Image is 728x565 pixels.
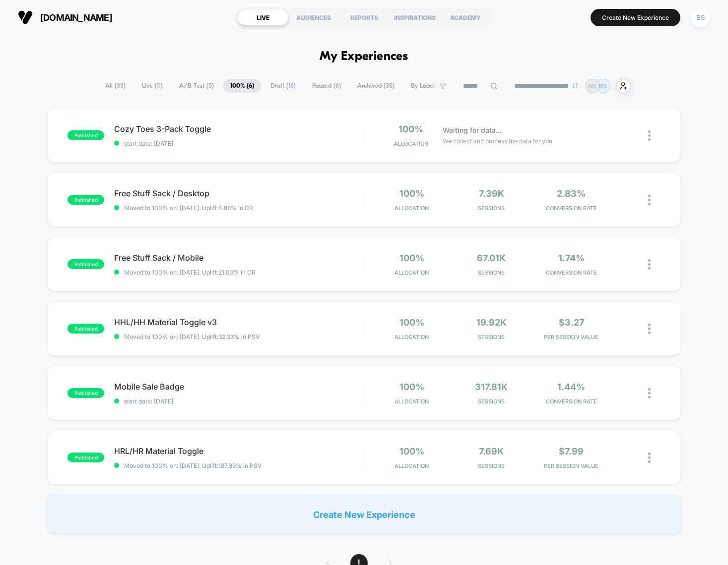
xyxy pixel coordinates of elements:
[98,79,133,93] span: All ( 33 )
[648,324,651,334] img: close
[67,130,104,140] span: published
[390,9,440,25] div: INSPIRATIONS
[477,253,506,263] span: 67.01k
[534,205,609,212] span: CONVERSION RATE
[40,12,112,23] span: [DOMAIN_NAME]
[534,398,609,405] span: CONVERSION RATE
[223,79,262,93] span: 100% ( 6 )
[454,462,529,469] span: Sessions
[443,125,502,136] span: Waiting for data...
[454,205,529,212] span: Sessions
[114,397,363,405] span: start date: [DATE]
[395,334,429,340] span: Allocation
[398,124,423,134] span: 100%
[67,259,104,269] span: published
[395,398,429,405] span: Allocation
[18,10,33,25] img: Visually logo
[114,253,363,263] span: Free Stuff Sack / Mobile
[394,140,428,147] span: Allocation
[124,204,253,212] span: Moved to 100% on: [DATE] . Uplift: 4.88% in CR
[172,79,221,93] span: A/B Test ( 5 )
[305,79,348,93] span: Paused ( 6 )
[688,7,713,28] button: BS
[395,205,429,212] span: Allocation
[557,382,585,392] span: 1.44%
[411,82,435,90] span: By Label
[454,269,529,276] span: Sessions
[591,9,680,26] button: Create New Experience
[475,382,508,392] span: 317.81k
[479,188,504,199] span: 7.39k
[648,259,651,270] img: close
[339,9,390,25] div: REPORTS
[124,269,256,276] span: Moved to 100% on: [DATE] . Uplift: 21.03% in CR
[47,495,680,534] div: Create New Experience
[479,446,504,456] span: 7.69k
[320,50,408,64] h1: My Experiences
[558,253,585,263] span: 1.74%
[559,446,584,456] span: $7.99
[67,388,104,398] span: published
[648,452,651,463] img: close
[691,8,710,27] div: BS
[648,130,651,141] img: close
[572,83,578,89] img: end
[454,334,529,340] span: Sessions
[124,462,262,469] span: Moved to 100% on: [DATE] . Uplift: 187.39% in PSV
[395,462,429,469] span: Allocation
[67,452,104,462] span: published
[67,195,104,205] span: published
[114,317,363,327] span: HHL/HH Material Toggle v3
[114,140,363,147] span: start date: [DATE]
[134,79,170,93] span: Live ( 11 )
[399,188,424,199] span: 100%
[557,188,586,199] span: 2.83%
[648,388,651,398] img: close
[534,269,609,276] span: CONVERSION RATE
[399,446,424,456] span: 100%
[67,324,104,334] span: published
[288,9,339,25] div: AUDIENCES
[124,333,260,340] span: Moved to 100% on: [DATE] . Uplift: 32.33% in PSV
[114,446,363,456] span: HRL/HR Material Toggle
[238,9,288,25] div: LIVE
[648,195,651,205] img: close
[114,382,363,392] span: Mobile Sale Badge
[399,253,424,263] span: 100%
[399,382,424,392] span: 100%
[114,124,363,134] span: Cozy Toes 3-Pack Toggle
[395,269,429,276] span: Allocation
[443,136,552,146] span: We collect and process the data for you
[15,9,115,25] button: [DOMAIN_NAME]
[454,398,529,405] span: Sessions
[534,462,609,469] span: PER SESSION VALUE
[559,317,584,328] span: $3.27
[350,79,402,93] span: Archived ( 35 )
[399,317,424,328] span: 100%
[114,188,363,198] span: Free Stuff Sack / Desktop
[599,82,607,90] p: BS
[588,82,596,90] p: BS
[476,317,507,328] span: 19.92k
[440,9,491,25] div: ACADEMY
[263,79,303,93] span: Draft ( 16 )
[534,334,609,340] span: PER SESSION VALUE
